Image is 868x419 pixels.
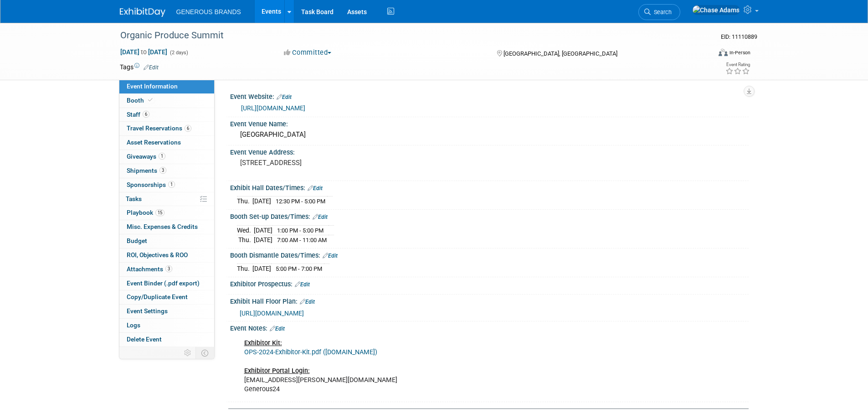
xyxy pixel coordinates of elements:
[127,111,149,118] span: Staff
[180,347,196,359] td: Personalize Event Tab Strip
[127,293,188,300] span: Copy/Duplicate Event
[120,48,168,56] span: [DATE] [DATE]
[127,139,181,146] span: Asset Reservations
[725,62,750,67] div: Event Rating
[127,167,166,174] span: Shipments
[237,225,254,235] td: Wed.
[195,347,214,359] td: Toggle Event Tabs
[127,279,200,287] span: Event Binder (.pdf export)
[230,210,749,222] div: Booth Set-up Dates/Times:
[237,235,254,245] td: Thu.
[721,33,757,40] span: Event ID: 11110889
[119,234,214,248] a: Budget
[127,237,147,244] span: Budget
[148,98,153,103] i: Booth reservation complete
[119,277,214,290] a: Event Binder (.pdf export)
[651,9,672,16] span: Search
[277,227,324,234] span: 1:00 PM - 5:00 PM
[230,90,749,102] div: Event Website:
[143,111,149,118] span: 6
[119,136,214,150] a: Asset Reservations
[119,178,214,192] a: Sponsorships1
[168,181,175,188] span: 1
[119,164,214,178] a: Shipments3
[119,122,214,135] a: Travel Reservations6
[238,334,648,398] div: [EMAIL_ADDRESS][PERSON_NAME][DOMAIN_NAME] Generous24
[119,263,214,276] a: Attachments3
[119,192,214,206] a: Tasks
[127,265,172,273] span: Attachments
[503,50,617,57] span: [GEOGRAPHIC_DATA], [GEOGRAPHIC_DATA]
[323,253,338,259] a: Edit
[240,310,304,317] a: [URL][DOMAIN_NAME]
[119,80,214,93] a: Event Information
[240,159,436,167] pre: [STREET_ADDRESS]
[119,248,214,262] a: ROI, Objectives & ROO
[270,326,285,332] a: Edit
[244,339,282,347] b: Exhibitor Kit:
[119,94,214,108] a: Booth
[230,321,749,333] div: Event Notes:
[119,150,214,164] a: Giveaways1
[237,264,252,274] td: Thu.
[139,48,148,56] span: to
[119,305,214,318] a: Event Settings
[230,181,749,193] div: Exhibit Hall Dates/Times:
[155,209,164,216] span: 15
[230,117,749,129] div: Event Venue Name:
[276,198,325,205] span: 12:30 PM - 5:00 PM
[119,290,214,304] a: Copy/Duplicate Event
[638,4,680,20] a: Search
[692,5,740,15] img: Chase Adams
[300,299,315,305] a: Edit
[254,235,272,245] td: [DATE]
[254,225,272,235] td: [DATE]
[729,49,750,56] div: In-Person
[176,8,241,16] span: GENEROUS BRANDS
[230,145,749,157] div: Event Venue Address:
[237,197,252,206] td: Thu.
[277,237,327,243] span: 7:00 AM - 11:00 AM
[127,83,178,90] span: Event Information
[119,333,214,347] a: Delete Event
[120,8,165,17] img: ExhibitDay
[244,367,310,375] b: Exhibitor Portal Login:
[185,125,191,132] span: 6
[159,167,166,174] span: 3
[119,220,214,234] a: Misc. Expenses & Credits
[120,62,159,72] td: Tags
[719,49,728,56] img: Format-Inperson.png
[127,321,140,329] span: Logs
[127,307,168,315] span: Event Settings
[230,248,749,260] div: Booth Dismantle Dates/Times:
[127,181,175,188] span: Sponsorships
[127,124,191,132] span: Travel Reservations
[281,48,335,57] button: Committed
[252,264,271,274] td: [DATE]
[313,214,328,220] a: Edit
[119,206,214,220] a: Playbook15
[127,251,188,259] span: ROI, Objectives & ROO
[241,104,305,112] a: [URL][DOMAIN_NAME]
[144,64,159,71] a: Edit
[127,223,198,230] span: Misc. Expenses & Credits
[127,209,164,216] span: Playbook
[277,94,292,100] a: Edit
[127,97,154,104] span: Booth
[159,153,165,160] span: 1
[119,319,214,332] a: Logs
[230,295,749,306] div: Exhibit Hall Floor Plan:
[657,47,751,61] div: Event Format
[119,108,214,122] a: Staff6
[295,281,310,288] a: Edit
[126,195,142,202] span: Tasks
[169,50,188,56] span: (2 days)
[237,128,742,142] div: [GEOGRAPHIC_DATA]
[127,336,162,343] span: Delete Event
[230,277,749,289] div: Exhibitor Prospectus:
[308,185,323,191] a: Edit
[244,348,377,356] a: OPS-2024-Exhibitor-Kit.pdf ([DOMAIN_NAME])
[117,27,697,44] div: Organic Produce Summit
[276,265,322,272] span: 5:00 PM - 7:00 PM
